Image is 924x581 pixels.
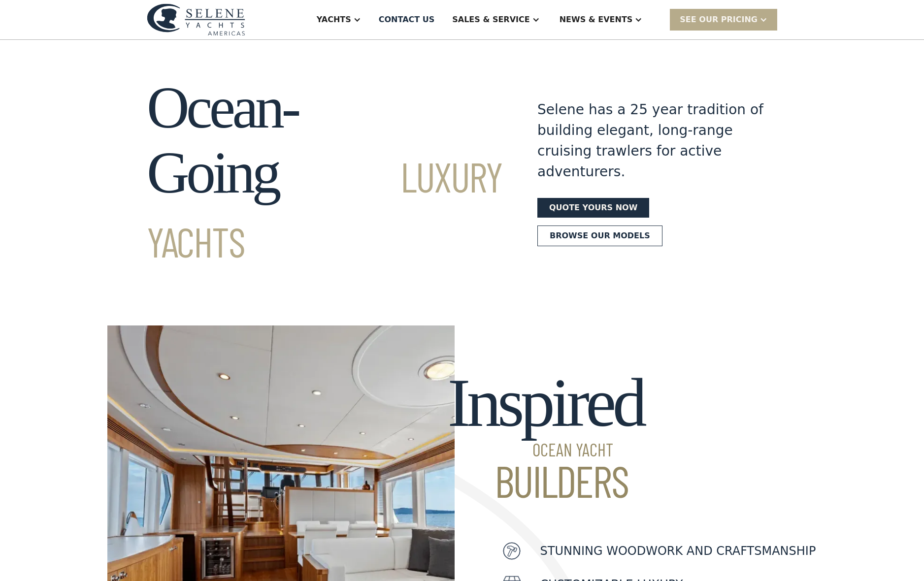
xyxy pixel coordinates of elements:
span: Builders [448,458,643,503]
div: Contact US [379,14,435,26]
span: Luxury Yachts [147,151,502,266]
h2: Inspired [448,365,643,503]
p: Stunning woodwork and craftsmanship [540,542,816,560]
div: Yachts [317,14,351,26]
div: News & EVENTS [560,14,633,26]
div: Sales & Service [452,14,529,26]
div: SEE Our Pricing [680,14,758,26]
a: Quote yours now [537,198,649,218]
span: Ocean Yacht [448,441,643,458]
a: Browse our models [537,226,662,246]
div: SEE Our Pricing [670,9,777,30]
img: logo [147,3,245,35]
h1: Ocean-Going [147,75,502,270]
div: Selene has a 25 year tradition of building elegant, long-range cruising trawlers for active adven... [537,99,764,182]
